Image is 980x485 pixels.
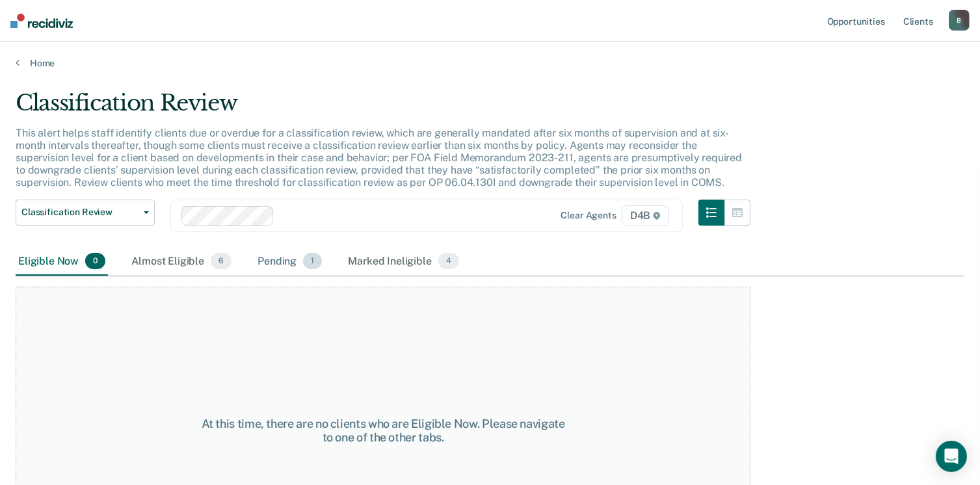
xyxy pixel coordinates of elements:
[438,253,459,270] span: 4
[16,200,155,226] button: Classification Review
[10,14,73,28] img: Recidiviz
[16,248,108,276] div: Eligible Now0
[16,90,750,127] div: Classification Review
[303,253,322,270] span: 1
[561,210,616,221] div: Clear agents
[345,248,462,276] div: Marked Ineligible4
[211,253,232,270] span: 6
[85,253,105,270] span: 0
[255,248,324,276] div: Pending1
[129,248,234,276] div: Almost Eligible6
[622,205,669,226] span: D4B
[16,127,742,189] p: This alert helps staff identify clients due or overdue for a classification review, which are gen...
[16,57,964,69] a: Home
[949,10,970,31] button: B
[936,441,967,472] div: Open Intercom Messenger
[200,417,566,445] div: At this time, there are no clients who are Eligible Now. Please navigate to one of the other tabs.
[21,207,139,218] span: Classification Review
